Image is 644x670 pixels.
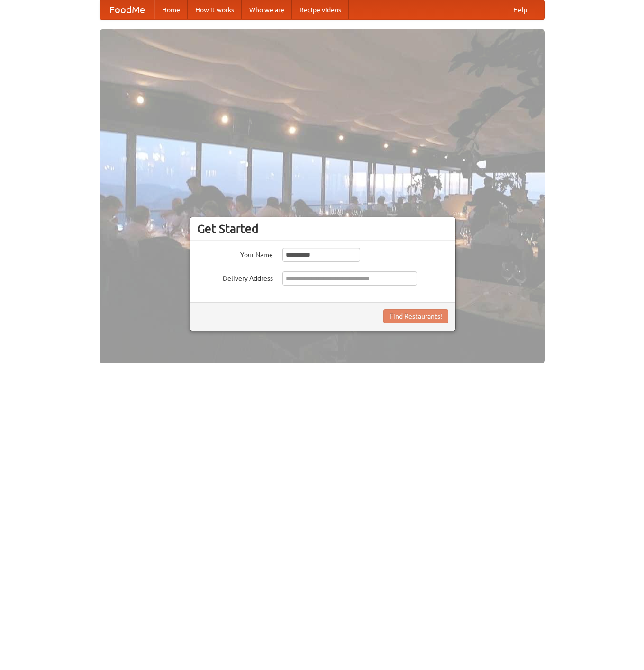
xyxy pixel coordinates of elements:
[197,271,273,283] label: Delivery Address
[188,0,242,19] a: How it works
[197,222,448,236] h3: Get Started
[383,309,448,323] button: Find Restaurants!
[242,0,292,19] a: Who we are
[506,0,535,19] a: Help
[197,248,273,259] label: Your Name
[100,0,154,19] a: FoodMe
[154,0,188,19] a: Home
[292,0,349,19] a: Recipe videos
